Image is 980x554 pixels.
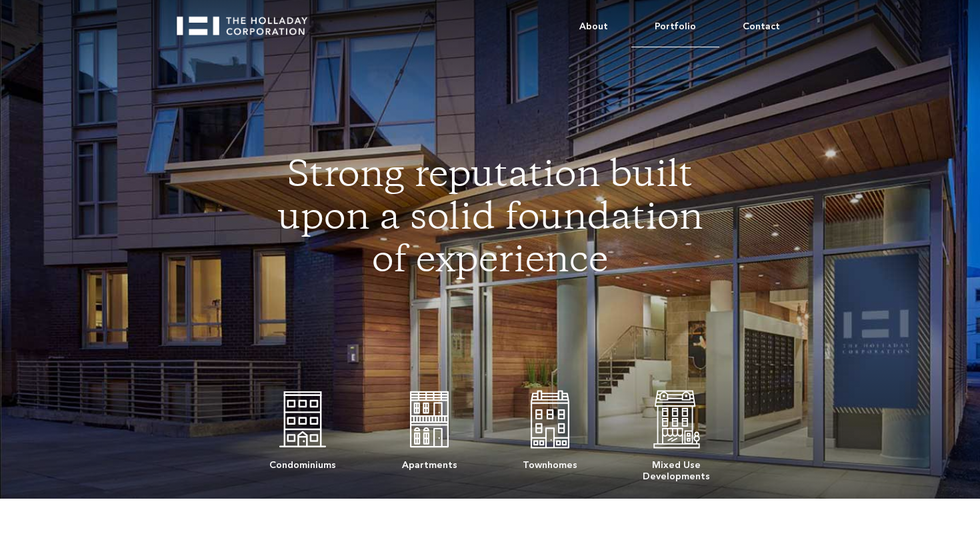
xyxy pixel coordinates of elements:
a: About [556,7,631,47]
a: home [177,7,319,35]
a: Contact [719,7,803,47]
div: Mixed Use Developments [643,453,710,482]
a: Portfolio [631,7,719,47]
div: Condominiums [269,453,336,471]
h1: Strong reputation built upon a solid foundation of experience [271,156,709,284]
div: Townhomes [523,453,577,471]
div: Apartments [402,453,457,471]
